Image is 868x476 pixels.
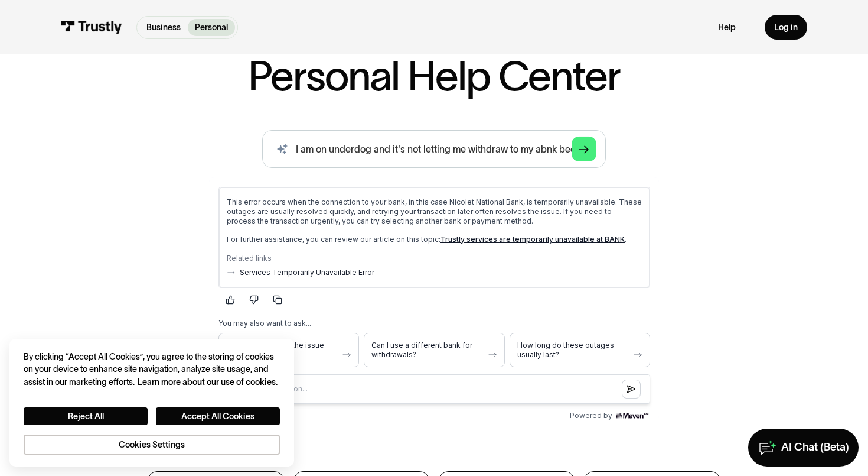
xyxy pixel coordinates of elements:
[18,57,433,67] p: For further assistance, you can review our article on this topic: .
[248,55,620,96] h1: Personal Help Center
[781,441,849,454] div: AI Chat (Beta)
[308,163,419,182] span: How long do these outages usually last?
[61,21,122,34] img: Trustly Logo
[156,407,280,425] button: Accept All Cookies
[188,19,235,36] a: Personal
[361,234,403,243] span: Powered by
[9,339,294,467] div: Cookie banner
[162,163,273,182] span: Can I use a different bank for withdrawals?
[24,351,280,388] div: By clicking “Accept All Cookies”, you agree to the storing of cookies on your device to enhance s...
[9,197,441,226] input: Question box
[262,130,606,168] form: Search
[18,20,433,48] p: This error occurs when the connection to your bank, in this case Nicolet National Bank, is tempor...
[262,130,606,168] input: search
[24,407,148,425] button: Reject All
[765,15,807,40] a: Log in
[24,435,280,455] button: Cookies Settings
[139,19,188,36] a: Business
[24,351,280,455] div: Privacy
[17,163,128,182] span: What should I do if the issue persists?
[406,234,441,243] img: Maven AGI Logo
[31,90,165,100] a: Services Temporarily Unavailable Error
[748,429,859,467] a: AI Chat (Beta)
[9,141,441,151] div: You may also want to ask...
[138,377,278,387] a: More information about your privacy, opens in a new tab
[146,21,181,34] p: Business
[231,57,416,66] a: Trustly services are temporarily unavailable at BANK
[774,22,798,33] div: Log in
[413,202,432,221] button: Submit question
[718,22,736,33] a: Help
[18,76,433,86] div: Related links
[195,21,228,34] p: Personal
